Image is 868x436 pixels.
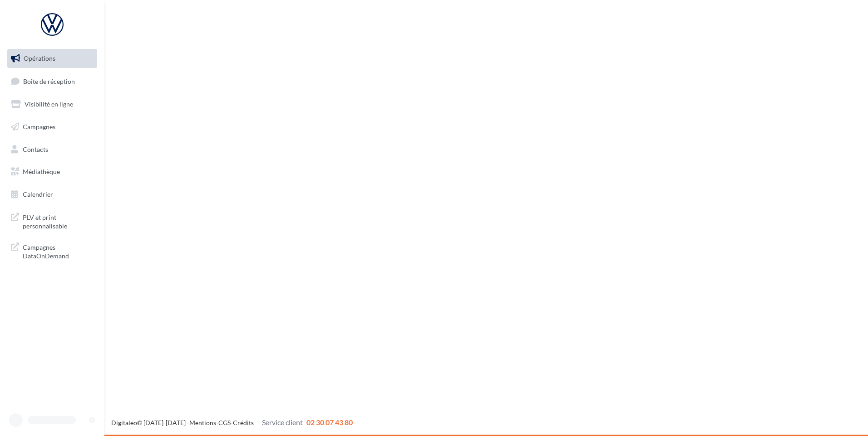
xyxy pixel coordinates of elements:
span: Service client [262,418,303,426]
a: Médiathèque [5,162,99,181]
a: Boîte de réception [5,72,99,91]
span: PLV et print personnalisable [23,211,94,231]
span: Opérations [24,54,55,62]
span: Visibilité en ligne [25,100,73,108]
a: Visibilité en ligne [5,95,99,114]
a: Mentions [189,419,216,426]
a: Digitaleo [111,419,137,426]
a: Campagnes [5,117,99,136]
span: 02 30 07 43 80 [306,418,353,426]
span: © [DATE]-[DATE] - - - [111,419,353,426]
a: Contacts [5,140,99,159]
span: Boîte de réception [23,77,75,85]
a: PLV et print personnalisable [5,208,99,234]
a: Crédits [233,419,254,426]
a: Campagnes DataOnDemand [5,237,99,264]
span: Campagnes DataOnDemand [23,241,94,261]
a: Opérations [5,49,99,68]
span: Campagnes [23,123,55,131]
span: Médiathèque [23,168,60,175]
span: Contacts [23,145,48,153]
a: CGS [218,419,231,426]
a: Calendrier [5,185,99,204]
span: Calendrier [23,190,53,198]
